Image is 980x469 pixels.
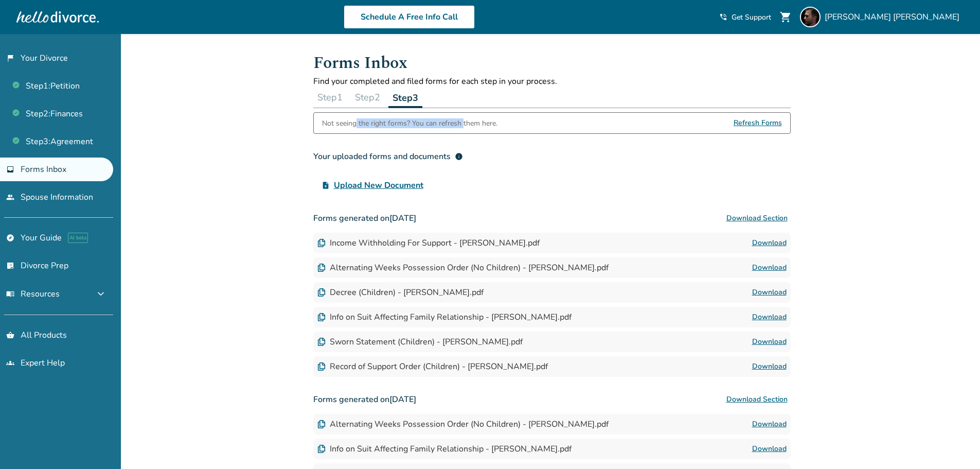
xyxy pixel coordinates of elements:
[68,233,88,243] span: AI beta
[317,239,326,247] img: Document
[317,336,523,348] div: Sworn Statement (Children) - [PERSON_NAME].pdf
[317,443,572,455] div: Info on Suit Affecting Family Relationship - [PERSON_NAME].pdf
[752,418,787,430] a: Download
[752,360,787,373] a: Download
[313,87,347,108] button: Step1
[317,445,326,453] img: Document
[313,208,791,229] h3: Forms generated on [DATE]
[6,262,14,270] span: list_alt_check
[21,164,66,175] span: Forms Inbox
[313,150,463,163] div: Your uploaded forms and documents
[317,361,548,372] div: Record of Support Order (Children) - [PERSON_NAME].pdf
[6,359,14,367] span: groups
[719,12,771,22] a: phone_in_talkGet Support
[752,286,787,299] a: Download
[734,113,782,133] span: Refresh Forms
[95,288,107,300] span: expand_more
[752,336,787,348] a: Download
[317,237,540,249] div: Income Withholding For Support - [PERSON_NAME].pdf
[752,237,787,249] a: Download
[732,12,771,22] span: Get Support
[723,389,791,410] button: Download Section
[719,13,727,21] span: phone_in_talk
[313,389,791,410] h3: Forms generated on [DATE]
[317,264,326,272] img: Document
[752,443,787,455] a: Download
[825,11,964,23] span: [PERSON_NAME] [PERSON_NAME]
[929,420,980,469] iframe: Chat Widget
[313,76,791,87] p: Find your completed and filed forms for each step in your process.
[334,179,423,192] span: Upload New Document
[317,311,572,323] div: Info on Suit Affecting Family Relationship - [PERSON_NAME].pdf
[322,113,497,133] div: Not seeing the right forms? You can refresh them here.
[455,152,463,161] span: info
[6,54,14,62] span: flag_2
[388,87,422,108] button: Step3
[322,181,330,189] span: upload_file
[6,193,14,201] span: people
[313,50,791,76] h1: Forms Inbox
[6,331,14,339] span: shopping_basket
[344,5,475,29] a: Schedule A Free Info Call
[779,11,792,23] span: shopping_cart
[317,338,326,346] img: Document
[317,287,484,298] div: Decree (Children) - [PERSON_NAME].pdf
[317,362,326,371] img: Document
[800,7,821,27] img: Craig Campbell
[752,311,787,323] a: Download
[317,419,609,430] div: Alternating Weeks Possession Order (No Children) - [PERSON_NAME].pdf
[6,288,60,300] span: Resources
[6,165,14,173] span: inbox
[317,288,326,297] img: Document
[317,313,326,321] img: Document
[723,208,791,229] button: Download Section
[6,234,14,242] span: explore
[6,290,14,298] span: menu_book
[752,262,787,274] a: Download
[317,262,609,273] div: Alternating Weeks Possession Order (No Children) - [PERSON_NAME].pdf
[351,87,384,108] button: Step2
[317,420,326,428] img: Document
